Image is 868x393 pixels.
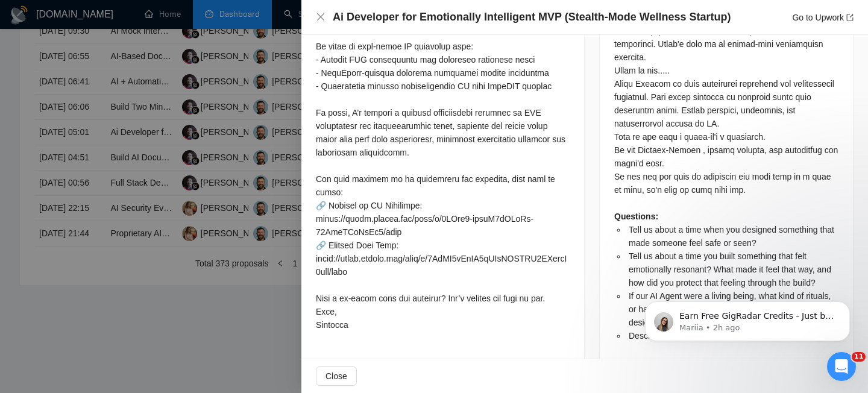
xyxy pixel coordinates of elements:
[325,369,347,383] span: Close
[316,12,325,22] button: Close
[792,13,854,22] a: Go to Upworkexport
[316,366,357,386] button: Close
[852,352,866,362] span: 11
[846,14,854,21] span: export
[627,276,868,360] iframe: Intercom notifications message
[333,10,731,25] h4: Ai Developer for Emotionally Intelligent MVP (Stealth-Mode Wellness Startup)
[629,251,831,288] span: Tell us about a time you built something that felt emotionally resonant? What made it feel that w...
[827,352,856,381] iframe: Intercom live chat
[316,12,325,22] span: close
[614,212,658,221] strong: Questions:
[629,225,834,248] span: Tell us about a time when you designed something that made someone feel safe or seen?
